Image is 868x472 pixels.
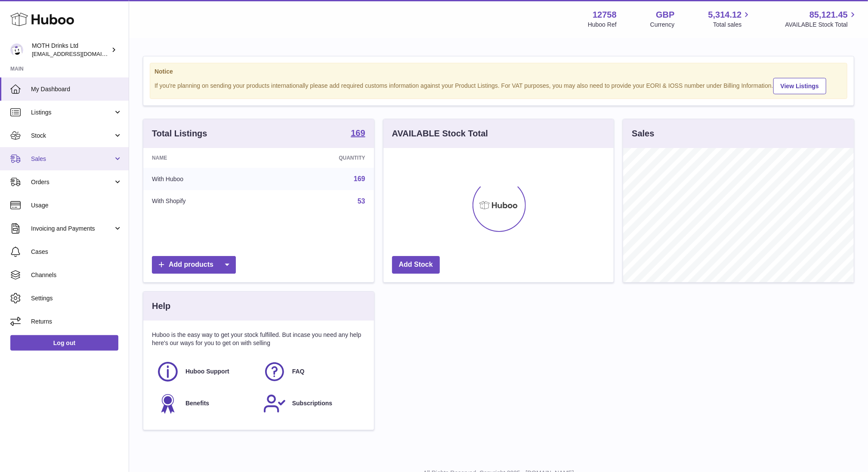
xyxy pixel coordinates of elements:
span: AVAILABLE Stock Total [785,21,858,29]
td: With Shopify [143,190,268,213]
span: Subscriptions [292,399,332,407]
a: 5,314.12 Total sales [708,9,752,29]
th: Quantity [268,148,374,168]
span: [EMAIL_ADDRESS][DOMAIN_NAME] [32,50,127,57]
a: View Listings [773,78,826,94]
td: With Huboo [143,168,268,190]
a: Benefits [156,392,254,415]
p: Huboo is the easy way to get your stock fulfilled. But incase you need any help here's our ways f... [152,331,365,347]
span: 85,121.45 [809,9,848,21]
span: Huboo Support [185,367,229,376]
span: Returns [31,318,122,326]
span: Invoicing and Payments [31,225,113,233]
a: 169 [354,175,365,182]
a: Huboo Support [156,360,254,383]
span: FAQ [292,367,305,376]
span: Orders [31,178,113,186]
a: FAQ [263,360,361,383]
span: My Dashboard [31,85,122,93]
span: 5,314.12 [708,9,742,21]
th: Name [143,148,268,168]
div: Currency [650,21,675,29]
a: Add Stock [392,256,440,274]
h3: Help [152,300,170,312]
span: Total sales [713,21,751,29]
strong: Notice [154,68,843,76]
a: 85,121.45 AVAILABLE Stock Total [785,9,858,29]
span: Sales [31,155,113,163]
div: If you're planning on sending your products internationally please add required customs informati... [154,77,843,94]
a: 169 [351,129,365,139]
img: orders@mothdrinks.com [10,43,23,56]
span: Listings [31,108,113,117]
a: 53 [358,197,365,205]
span: Channels [31,271,122,279]
h3: Total Listings [152,128,207,139]
strong: 169 [351,129,365,137]
span: Stock [31,132,113,140]
span: Settings [31,294,122,302]
span: Cases [31,248,122,256]
div: Huboo Ref [588,21,617,29]
strong: GBP [656,9,674,21]
h3: Sales [632,128,654,139]
span: Usage [31,201,122,210]
strong: 12758 [593,9,617,21]
span: Benefits [185,399,209,407]
a: Log out [10,335,118,351]
h3: AVAILABLE Stock Total [392,128,488,139]
a: Subscriptions [263,392,361,415]
div: MOTH Drinks Ltd [32,42,109,58]
a: Add products [152,256,236,274]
